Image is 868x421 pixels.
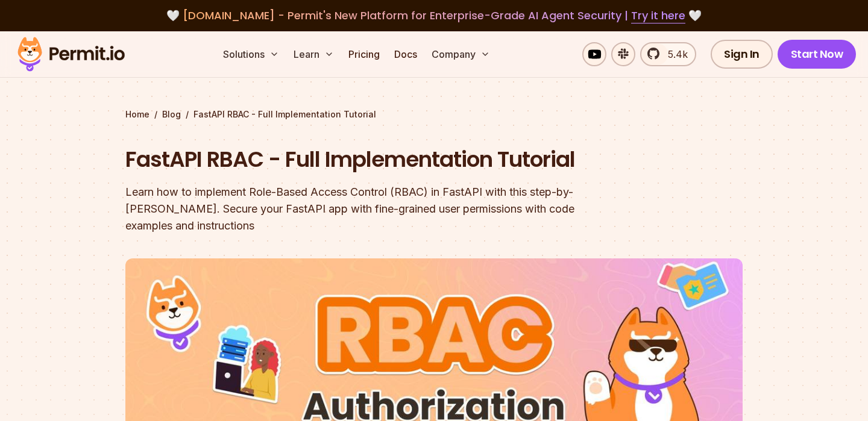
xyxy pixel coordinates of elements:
button: Company [427,42,495,66]
a: Pricing [344,42,385,66]
h1: FastAPI RBAC - Full Implementation Tutorial [125,145,588,175]
a: Home [125,108,149,120]
a: Try it here [631,8,685,23]
span: [DOMAIN_NAME] - Permit's New Platform for Enterprise-Grade AI Agent Security | [183,8,685,23]
img: Permit logo [12,34,130,75]
button: Learn [289,42,339,66]
a: Sign In [711,40,773,69]
button: Solutions [218,42,284,66]
a: Blog [162,108,181,120]
a: 5.4k [640,42,696,66]
a: Start Now [778,40,857,69]
a: Docs [389,42,422,66]
div: / / [125,108,743,120]
div: 🤍 🤍 [29,7,839,24]
span: 5.4k [661,47,688,61]
div: Learn how to implement Role-Based Access Control (RBAC) in FastAPI with this step-by-[PERSON_NAME... [125,184,588,234]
